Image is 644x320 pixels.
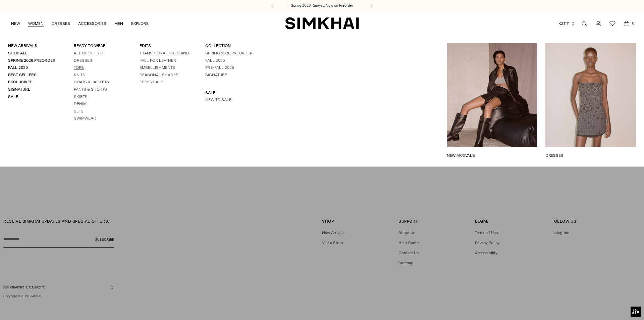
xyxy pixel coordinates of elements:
[630,20,636,26] span: 0
[606,17,619,30] a: Wishlist
[620,17,633,30] a: Open cart modal
[52,16,70,31] a: DRESSES
[11,16,20,31] a: NEW
[78,16,106,31] a: ACCESSORIES
[558,16,575,31] button: KZT ₸
[285,17,359,30] a: SIMKHAI
[131,16,149,31] a: EXPLORE
[28,16,44,31] a: WOMEN
[291,3,353,8] a: Spring 2026 Runway, Now on Preorder
[592,17,605,30] a: Go to the account page
[578,17,591,30] a: Open search modal
[114,16,123,31] a: MEN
